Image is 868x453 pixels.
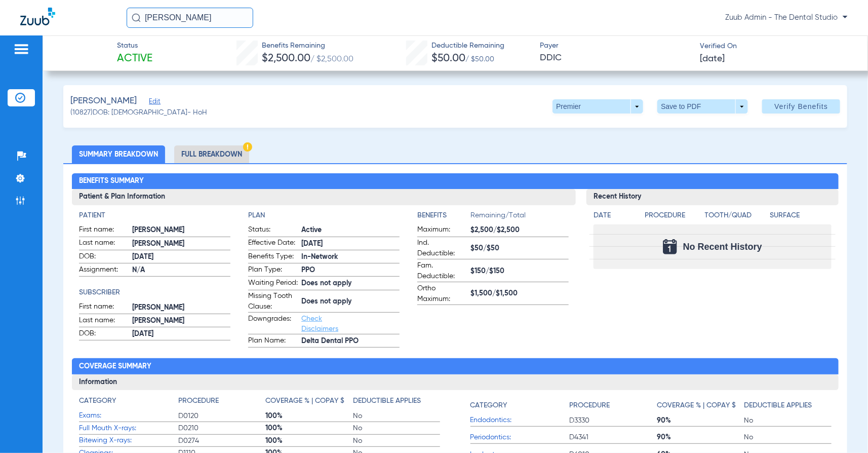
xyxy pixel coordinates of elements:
[683,242,762,252] span: No Recent History
[417,210,470,224] app-breakdown-title: Benefits
[70,107,207,118] span: (10827) DOB: [DEMOGRAPHIC_DATA] - HoH
[353,396,421,406] h4: Deductible Applies
[470,415,570,426] span: Endodontics:
[301,315,338,332] a: Check Disclaimers
[700,41,852,52] span: Verified On
[262,41,353,51] span: Benefits Remaining
[744,396,831,414] app-breakdown-title: Deductible Applies
[79,328,129,341] span: DOB:
[79,265,129,277] span: Assignment:
[540,41,691,51] span: Payer
[594,210,636,224] app-breakdown-title: Date
[431,41,504,51] span: Deductible Remaining
[132,13,141,22] img: Search Icon
[266,436,353,446] span: 100%
[470,288,569,299] span: $1,500/$1,500
[657,400,736,411] h4: Coverage % | Copay $
[79,396,116,406] h4: Category
[540,52,691,64] span: DDIC
[353,396,440,410] app-breakdown-title: Deductible Applies
[178,411,265,421] span: D0120
[470,432,570,443] span: Periodontics:
[70,95,137,107] span: [PERSON_NAME]
[817,404,868,453] iframe: Chat Widget
[72,358,839,374] h2: Coverage Summary
[700,53,725,65] span: [DATE]
[79,410,178,421] span: Exams:
[127,8,253,28] input: Search for patients
[266,411,353,421] span: 100%
[353,423,440,433] span: No
[174,145,249,163] li: Full Breakdown
[465,56,494,63] span: / $50.00
[248,210,400,221] app-breakdown-title: Plan
[301,265,400,276] span: PPO
[262,53,310,64] span: $2,500.00
[586,189,839,205] h3: Recent History
[72,145,165,163] li: Summary Breakdown
[570,432,657,442] span: D4341
[705,210,767,224] app-breakdown-title: Tooth/Quad
[657,432,744,442] span: 90%
[132,329,230,339] span: [DATE]
[79,287,230,298] h4: Subscriber
[705,210,767,221] h4: Tooth/Quad
[353,436,440,446] span: No
[79,301,129,314] span: First name:
[570,416,657,426] span: D3330
[725,13,848,23] span: Zuub Admin - The Dental Studio
[417,238,467,259] span: Ind. Deductible:
[470,266,569,277] span: $150/$150
[417,283,467,305] span: Ortho Maximum:
[20,8,55,25] img: Zuub Logo
[663,239,677,254] img: Calendar
[248,224,298,237] span: Status:
[301,239,400,249] span: [DATE]
[770,210,832,221] h4: Surface
[645,210,701,224] app-breakdown-title: Procedure
[266,396,345,406] h4: Coverage % | Copay $
[79,315,129,327] span: Last name:
[178,436,265,446] span: D0274
[132,265,230,276] span: N/A
[266,396,353,410] app-breakdown-title: Coverage % | Copay $
[72,173,839,190] h2: Benefits Summary
[79,435,178,446] span: Bitewing X-rays:
[178,396,265,410] app-breakdown-title: Procedure
[417,260,467,282] span: Fam. Deductible:
[657,396,744,414] app-breakdown-title: Coverage % | Copay $
[301,336,400,347] span: Delta Dental PPO
[248,278,298,290] span: Waiting Period:
[72,374,839,391] h3: Information
[79,210,230,221] app-breakdown-title: Patient
[132,316,230,326] span: [PERSON_NAME]
[132,303,230,313] span: [PERSON_NAME]
[79,396,178,410] app-breakdown-title: Category
[266,423,353,433] span: 100%
[117,41,152,51] span: Status
[79,251,129,263] span: DOB:
[310,55,353,63] span: / $2,500.00
[744,416,831,426] span: No
[117,52,152,66] span: Active
[431,53,465,64] span: $50.00
[178,396,219,406] h4: Procedure
[248,291,298,312] span: Missing Tooth Clause:
[301,296,400,307] span: Does not apply
[248,251,298,263] span: Benefits Type:
[248,335,298,348] span: Plan Name:
[470,210,569,224] span: Remaining/Total
[744,432,831,442] span: No
[301,225,400,236] span: Active
[132,239,230,249] span: [PERSON_NAME]
[657,416,744,426] span: 90%
[248,314,298,334] span: Downgrades:
[470,243,569,254] span: $50/$50
[248,238,298,250] span: Effective Date:
[79,238,129,250] span: Last name:
[149,98,158,107] span: Edit
[470,396,570,414] app-breakdown-title: Category
[770,210,832,224] app-breakdown-title: Surface
[13,43,29,55] img: hamburger-icon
